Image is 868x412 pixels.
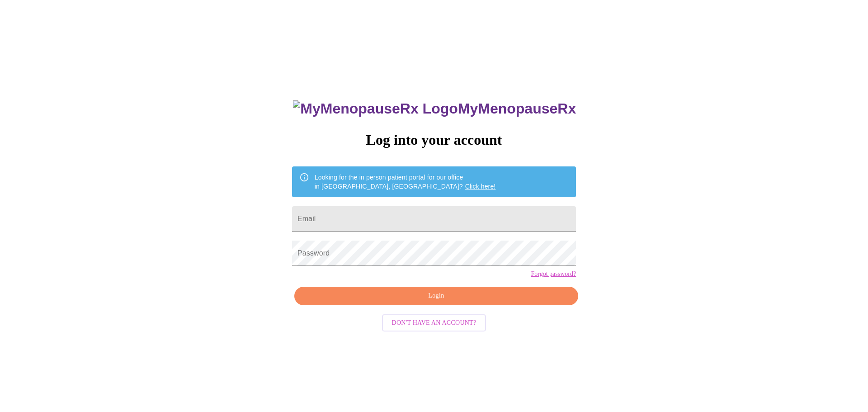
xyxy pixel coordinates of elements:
h3: Log into your account [292,132,576,148]
a: Don't have an account? [380,318,489,326]
span: Login [305,290,568,302]
button: Login [294,287,578,305]
a: Click here! [465,183,496,190]
h3: MyMenopauseRx [293,100,576,117]
span: Don't have an account? [392,317,476,329]
button: Don't have an account? [382,314,486,332]
div: Looking for the in person patient portal for our office in [GEOGRAPHIC_DATA], [GEOGRAPHIC_DATA]? [315,169,496,194]
a: Forgot password? [531,270,576,278]
img: MyMenopauseRx Logo [293,100,458,117]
